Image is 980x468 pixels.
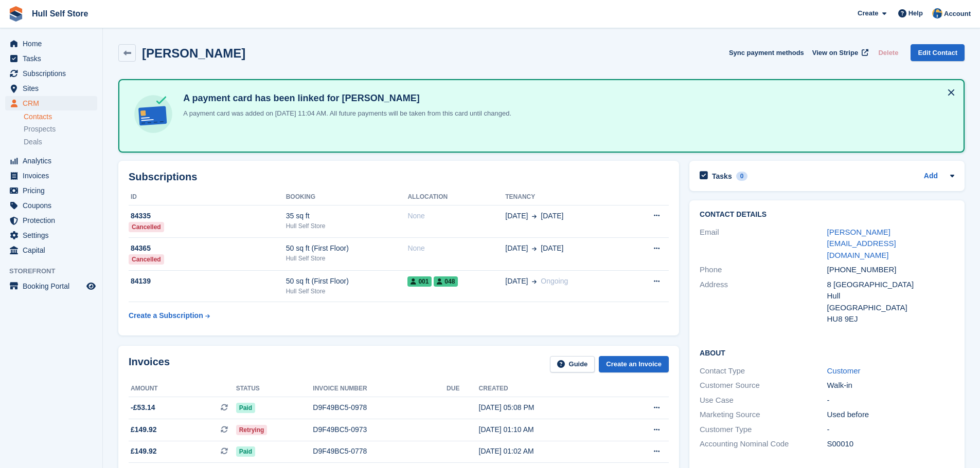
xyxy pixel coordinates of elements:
th: Due [447,381,479,397]
span: Create [858,8,878,18]
img: card-linked-ebf98d0992dc2aeb22e95c0e3c79077019eb2392cfd83c6a337811c24bc77127.svg [132,92,175,136]
span: Home [23,36,84,51]
div: HU8 9EJ [827,313,954,325]
div: D9F49BC5-0978 [313,402,447,413]
span: Prospects [24,124,56,134]
a: menu [5,36,97,51]
div: Customer Type [700,424,827,436]
h2: [PERSON_NAME] [142,46,245,60]
span: Booking Portal [23,279,84,293]
div: S00010 [827,438,954,450]
h2: About [700,347,954,358]
span: Paid [236,446,255,457]
div: D9F49BC5-0778 [313,446,447,457]
a: menu [5,66,97,81]
a: menu [5,96,97,110]
a: Guide [550,356,595,373]
th: Tenancy [505,189,627,205]
span: Help [908,8,923,18]
div: Cancelled [129,222,164,232]
a: menu [5,213,97,228]
div: Hull Self Store [286,221,408,231]
th: Amount [129,381,236,397]
span: View on Stripe [812,48,858,58]
h2: Invoices [129,356,170,373]
div: Email [700,227,827,261]
h2: Subscriptions [129,171,669,183]
div: Used before [827,409,954,421]
a: Create an Invoice [599,356,669,373]
a: menu [5,228,97,242]
img: stora-icon-8386f47178a22dfd0bd8f6a31ec36ba5ce8667c1dd55bd0f319d3a0aa187defe.svg [8,6,24,22]
a: Hull Self Store [28,5,92,22]
th: Created [479,381,616,397]
span: Deals [24,137,42,147]
button: Delete [874,44,902,61]
div: D9F49BC5-0973 [313,424,447,435]
div: - [827,395,954,406]
a: Contacts [24,112,97,122]
a: Edit Contact [911,44,965,61]
a: View on Stripe [808,44,870,61]
div: Cancelled [129,254,164,265]
span: [DATE] [505,243,528,254]
span: 048 [434,276,458,287]
a: menu [5,154,97,168]
a: menu [5,183,97,198]
div: Use Case [700,395,827,406]
div: 35 sq ft [286,211,408,221]
span: [DATE] [541,211,563,221]
a: Deals [24,137,97,147]
a: Customer [827,366,861,375]
span: Retrying [236,425,268,435]
div: Hull [827,290,954,302]
th: Booking [286,189,408,205]
a: [PERSON_NAME][EMAIL_ADDRESS][DOMAIN_NAME] [827,228,896,259]
div: None [407,243,505,254]
a: menu [5,279,97,293]
div: 84365 [129,243,286,254]
th: ID [129,189,286,205]
span: Account [944,9,971,19]
div: 50 sq ft (First Floor) [286,276,408,287]
div: Contact Type [700,365,827,377]
img: Hull Self Store [932,8,942,18]
div: 50 sq ft (First Floor) [286,243,408,254]
span: Subscriptions [23,66,84,81]
h2: Contact Details [700,211,954,219]
th: Status [236,381,313,397]
div: 84335 [129,211,286,221]
a: Add [924,171,938,182]
p: A payment card was added on [DATE] 11:04 AM. All future payments will be taken from this card unt... [179,108,511,119]
a: Create a Subscription [129,306,210,325]
span: Ongoing [541,277,568,285]
span: Pricing [23,183,84,198]
div: 8 [GEOGRAPHIC_DATA] [827,279,954,291]
div: - [827,424,954,436]
span: CRM [23,96,84,110]
th: Allocation [407,189,505,205]
span: Tasks [23,51,84,66]
span: [DATE] [541,243,563,254]
span: [DATE] [505,276,528,287]
span: £149.92 [131,424,157,435]
span: Protection [23,213,84,228]
div: [DATE] 05:08 PM [479,402,616,413]
h4: A payment card has been linked for [PERSON_NAME] [179,92,511,104]
a: menu [5,198,97,213]
span: Capital [23,243,84,257]
div: Address [700,279,827,325]
a: menu [5,169,97,183]
a: menu [5,81,97,96]
span: Analytics [23,154,84,168]
div: Marketing Source [700,409,827,421]
div: Phone [700,264,827,276]
div: [GEOGRAPHIC_DATA] [827,302,954,314]
span: Sites [23,81,84,96]
span: Paid [236,403,255,413]
div: Customer Source [700,380,827,391]
div: [DATE] 01:02 AM [479,446,616,457]
div: [PHONE_NUMBER] [827,264,954,276]
div: [DATE] 01:10 AM [479,424,616,435]
span: £149.92 [131,446,157,457]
